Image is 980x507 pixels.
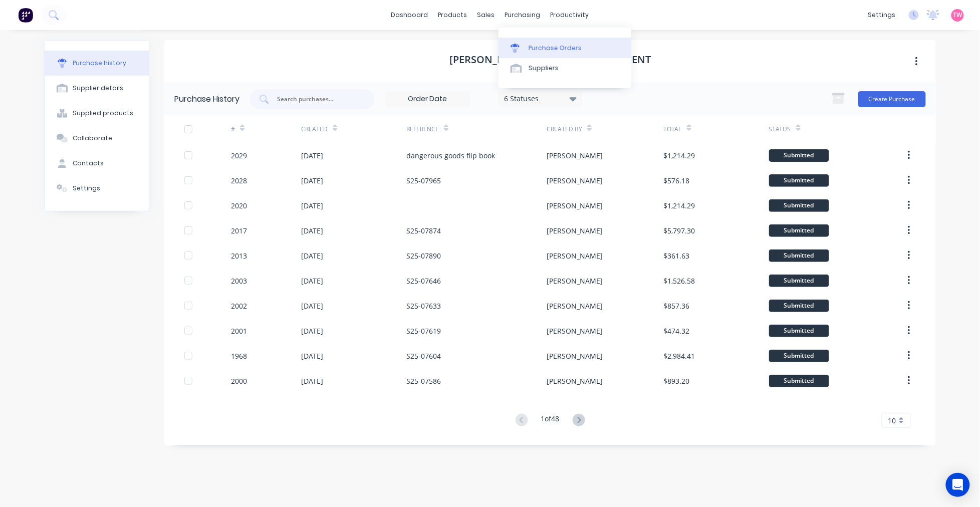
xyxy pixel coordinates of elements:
[547,326,603,336] div: [PERSON_NAME]
[769,224,829,237] div: Submitted
[276,94,359,104] input: Search purchases...
[664,250,690,261] div: $361.63
[301,125,328,134] div: Created
[73,159,104,168] div: Contacts
[301,225,323,236] div: [DATE]
[45,101,149,126] button: Supplied products
[45,151,149,176] button: Contacts
[500,8,546,23] div: purchasing
[231,200,247,211] div: 2020
[73,184,100,193] div: Settings
[863,8,901,23] div: settings
[546,8,594,23] div: productivity
[769,325,829,337] div: Submitted
[73,59,126,68] div: Purchase history
[769,350,829,362] div: Submitted
[664,225,695,236] div: $5,797.30
[231,301,247,311] div: 2002
[769,300,829,312] div: Submitted
[406,351,441,361] div: S25-07604
[406,125,439,134] div: Reference
[858,91,926,107] button: Create Purchase
[888,415,896,426] span: 10
[769,275,829,287] div: Submitted
[231,150,247,161] div: 2029
[406,376,441,386] div: S25-07586
[664,326,690,336] div: $474.32
[301,250,323,261] div: [DATE]
[18,8,33,23] img: Factory
[547,351,603,361] div: [PERSON_NAME]
[45,176,149,201] button: Settings
[174,93,239,105] div: Purchase History
[769,174,829,187] div: Submitted
[547,125,582,134] div: Created By
[664,301,690,311] div: $857.36
[301,150,323,161] div: [DATE]
[406,225,441,236] div: S25-07874
[953,11,962,20] span: TW
[541,413,560,428] div: 1 of 48
[769,125,791,134] div: Status
[386,8,433,23] a: dashboard
[547,276,603,286] div: [PERSON_NAME]
[529,64,559,73] div: Suppliers
[301,351,323,361] div: [DATE]
[231,351,247,361] div: 1968
[406,175,441,186] div: S25-07965
[301,301,323,311] div: [DATE]
[406,301,441,311] div: S25-07633
[73,84,123,93] div: Supplier details
[769,199,829,212] div: Submitted
[547,301,603,311] div: [PERSON_NAME]
[547,175,603,186] div: [PERSON_NAME]
[301,200,323,211] div: [DATE]
[406,250,441,261] div: S25-07890
[231,225,247,236] div: 2017
[547,250,603,261] div: [PERSON_NAME]
[433,8,472,23] div: products
[547,225,603,236] div: [PERSON_NAME]
[664,351,695,361] div: $2,984.41
[449,54,651,66] h1: [PERSON_NAME] Transport Equipment
[406,150,495,161] div: dangerous goods flip book
[769,249,829,262] div: Submitted
[946,473,970,497] div: Open Intercom Messenger
[301,326,323,336] div: [DATE]
[231,376,247,386] div: 2000
[664,376,690,386] div: $893.20
[45,126,149,151] button: Collaborate
[547,200,603,211] div: [PERSON_NAME]
[301,175,323,186] div: [DATE]
[664,276,695,286] div: $1,526.58
[231,250,247,261] div: 2013
[73,134,112,143] div: Collaborate
[231,326,247,336] div: 2001
[769,375,829,387] div: Submitted
[499,58,631,78] a: Suppliers
[547,150,603,161] div: [PERSON_NAME]
[505,93,576,104] div: 6 Statuses
[385,92,469,107] input: Order Date
[231,276,247,286] div: 2003
[45,76,149,101] button: Supplier details
[529,44,582,53] div: Purchase Orders
[472,8,500,23] div: sales
[769,149,829,162] div: Submitted
[45,51,149,76] button: Purchase history
[301,376,323,386] div: [DATE]
[406,326,441,336] div: S25-07619
[499,38,631,58] a: Purchase Orders
[73,109,133,118] div: Supplied products
[664,125,682,134] div: Total
[664,150,695,161] div: $1,214.29
[547,376,603,386] div: [PERSON_NAME]
[231,175,247,186] div: 2028
[231,125,235,134] div: #
[406,276,441,286] div: S25-07646
[664,200,695,211] div: $1,214.29
[664,175,690,186] div: $576.18
[301,276,323,286] div: [DATE]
